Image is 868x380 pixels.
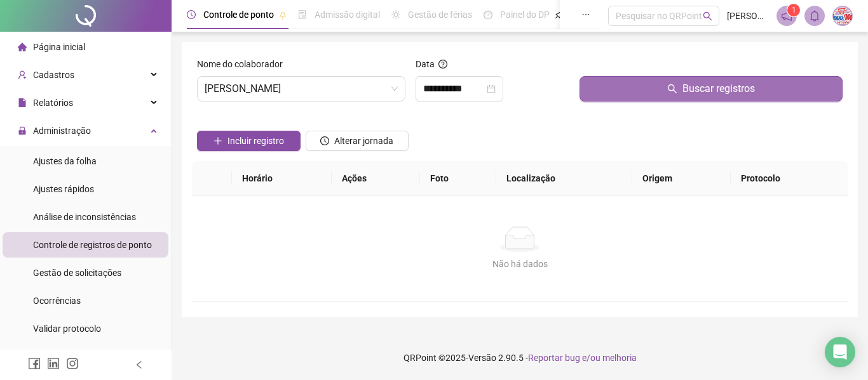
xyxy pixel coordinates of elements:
[468,353,496,363] span: Versão
[833,6,852,25] img: 30682
[66,357,79,370] span: instagram
[408,10,472,20] span: Gestão de férias
[781,10,792,22] span: notification
[420,161,496,196] th: Foto
[731,161,848,196] th: Protocolo
[214,136,222,145] span: plus
[33,126,91,136] span: Administração
[18,70,27,79] span: user-add
[279,11,287,19] span: pushpin
[47,357,60,370] span: linkedin
[306,131,409,151] button: Alterar jornada
[33,42,85,52] span: Página inicial
[416,59,435,69] span: Data
[18,43,27,51] span: home
[18,126,27,135] span: lock
[33,212,136,222] span: Análise de inconsistências
[28,357,41,370] span: facebook
[315,10,380,20] span: Admissão digital
[580,76,843,102] button: Buscar registros
[33,268,121,278] span: Gestão de solicitações
[33,296,81,306] span: Ocorrências
[332,161,420,196] th: Ações
[33,98,73,108] span: Relatórios
[197,57,291,71] label: Nome do colaborador
[496,161,632,196] th: Localização
[391,10,400,19] span: sun
[298,10,307,19] span: file-done
[18,98,27,107] span: file
[306,137,409,147] a: Alterar jornada
[500,10,550,20] span: Painel do DP
[825,337,855,367] div: Open Intercom Messenger
[320,136,329,145] span: clock-circle
[227,134,284,148] span: Incluir registro
[33,70,74,80] span: Cadastros
[528,353,637,363] span: Reportar bug e/ou melhoria
[33,156,97,166] span: Ajustes da folha
[809,10,820,22] span: bell
[135,360,144,369] span: left
[581,10,590,19] span: ellipsis
[172,336,868,380] footer: QRPoint © 2025 - 2.90.5 -
[438,60,447,69] span: question-circle
[232,161,332,196] th: Horário
[334,134,393,148] span: Alterar jornada
[33,184,94,194] span: Ajustes rápidos
[33,240,152,250] span: Controle de registros de ponto
[187,10,196,19] span: clock-circle
[682,81,755,96] span: Buscar registros
[33,324,101,334] span: Validar protocolo
[207,257,832,271] div: Não há dados
[792,6,796,15] span: 1
[787,4,800,16] sup: 1
[727,9,769,23] span: [PERSON_NAME]
[703,11,712,21] span: search
[667,84,677,94] span: search
[205,77,398,101] span: LORAINE DE SANTANA SANTOS
[203,10,274,20] span: Controle de ponto
[197,131,301,151] button: Incluir registro
[555,11,562,19] span: pushpin
[632,161,731,196] th: Origem
[484,10,492,19] span: dashboard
